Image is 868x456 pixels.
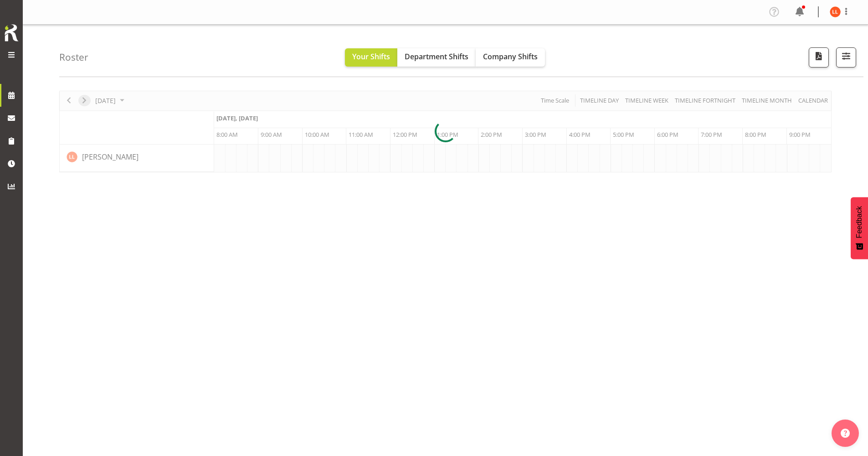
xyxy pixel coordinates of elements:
[809,47,829,67] button: Download a PDF of the roster for the current day
[483,52,538,62] span: Company Shifts
[2,23,21,43] img: Rosterit icon logo
[352,52,390,62] span: Your Shifts
[345,48,397,67] button: Your Shifts
[851,197,868,259] button: Feedback - Show survey
[59,52,88,62] h4: Roster
[855,206,863,238] span: Feedback
[836,47,856,67] button: Filter Shifts
[397,48,476,67] button: Department Shifts
[476,48,545,67] button: Company Shifts
[841,429,850,438] img: help-xxl-2.png
[405,52,468,62] span: Department Shifts
[830,6,841,17] img: lynette-lockett11677.jpg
